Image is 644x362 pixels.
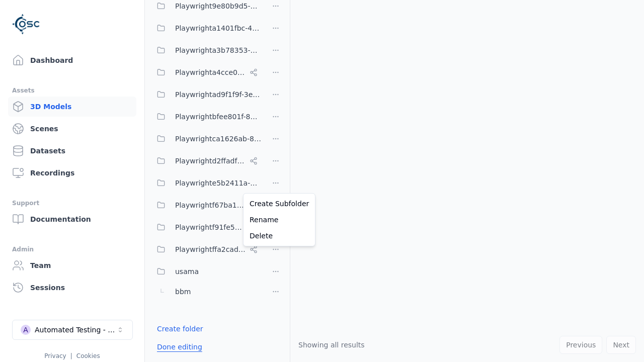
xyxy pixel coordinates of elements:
[246,196,313,212] a: Create Subfolder
[246,212,313,228] a: Rename
[246,228,313,244] a: Delete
